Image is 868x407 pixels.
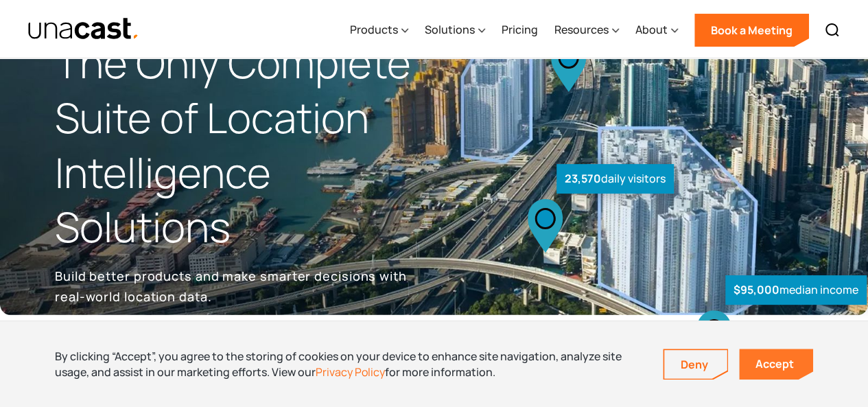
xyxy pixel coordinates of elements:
[316,364,385,380] a: Privacy Policy
[350,21,398,38] div: Products
[554,21,609,38] div: Resources
[425,2,485,58] div: Solutions
[55,266,412,307] p: Build better products and make smarter decisions with real-world location data.
[565,171,601,186] strong: 23,570
[725,275,867,305] div: median income
[556,164,674,194] div: daily visitors
[554,2,619,58] div: Resources
[635,2,678,58] div: About
[635,21,668,38] div: About
[824,22,841,38] img: Search icon
[664,350,727,379] a: Deny
[350,2,408,58] div: Products
[739,349,813,380] a: Accept
[502,2,538,58] a: Pricing
[55,349,642,380] div: By clicking “Accept”, you agree to the storing of cookies on your device to enhance site navigati...
[27,17,139,41] img: Unacast text logo
[694,14,809,47] a: Book a Meeting
[55,36,434,255] h1: The Only Complete Suite of Location Intelligence Solutions
[425,21,475,38] div: Solutions
[734,282,779,297] strong: $95,000
[27,17,139,41] a: home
